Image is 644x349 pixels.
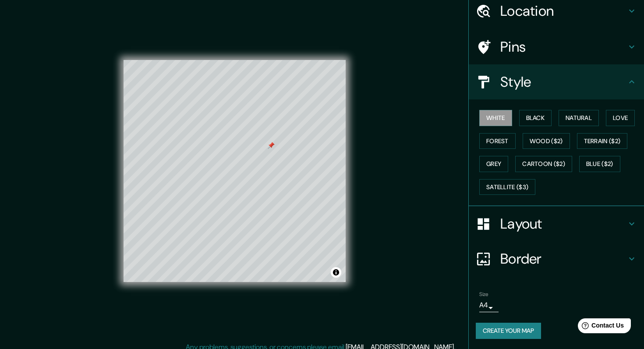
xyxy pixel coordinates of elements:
[469,206,644,241] div: Layout
[566,315,634,339] iframe: Help widget launcher
[606,110,635,126] button: Love
[479,110,512,126] button: White
[469,241,644,276] div: Border
[519,110,552,126] button: Black
[479,298,499,312] div: A4
[500,250,626,268] h4: Border
[479,179,535,195] button: Satellite ($3)
[469,64,644,99] div: Style
[331,267,341,278] button: Toggle attribution
[523,133,570,149] button: Wood ($2)
[469,29,644,64] div: Pins
[479,156,508,172] button: Grey
[500,73,626,91] h4: Style
[479,291,488,298] label: Size
[500,38,626,56] h4: Pins
[577,133,628,149] button: Terrain ($2)
[515,156,572,172] button: Cartoon ($2)
[476,323,541,339] button: Create your map
[500,2,626,20] h4: Location
[479,133,516,149] button: Forest
[559,110,599,126] button: Natural
[579,156,620,172] button: Blue ($2)
[500,215,626,233] h4: Layout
